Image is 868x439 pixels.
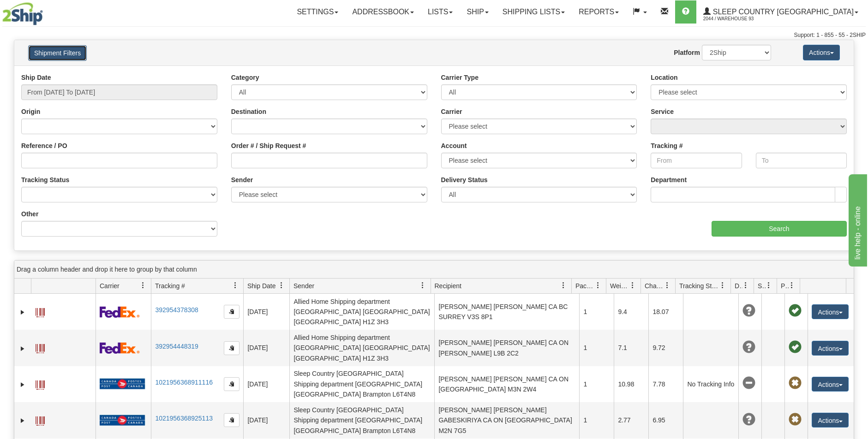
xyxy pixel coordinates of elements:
[758,281,766,291] span: Shipment Issues
[289,330,434,366] td: Allied Home Shipping department [GEOGRAPHIC_DATA] [GEOGRAPHIC_DATA] [GEOGRAPHIC_DATA] H1Z 3H3
[696,0,865,24] a: Sleep Country [GEOGRAPHIC_DATA] 2044 / Warehouse 93
[648,366,683,402] td: 7.78
[735,281,742,291] span: Delivery Status
[784,278,800,293] a: Pickup Status filter column settings
[761,278,777,293] a: Shipment Issues filter column settings
[756,153,847,168] input: To
[227,278,243,293] a: Tracking # filter column settings
[789,413,802,426] span: Pickup Not Assigned
[789,304,802,317] span: Pickup Successfully created
[243,330,289,366] td: [DATE]
[100,415,145,426] img: 20 - Canada Post
[742,304,755,317] span: Unknown
[14,261,854,279] div: grid grouping header
[441,141,467,150] label: Account
[742,413,755,426] span: Unknown
[21,175,69,184] label: Tracking Status
[36,412,45,427] a: Label
[460,0,495,24] a: Ship
[21,209,38,219] label: Other
[648,294,683,330] td: 18.07
[135,278,151,293] a: Carrier filter column settings
[579,330,614,366] td: 1
[651,175,687,184] label: Department
[36,304,45,319] a: Label
[155,379,213,386] a: 1021956368911116
[742,377,755,390] span: No Tracking Info
[21,73,51,82] label: Ship Date
[614,294,648,330] td: 9.4
[28,45,87,61] button: Shipment Filters
[812,413,849,427] button: Actions
[18,308,27,317] a: Expand
[415,278,431,293] a: Sender filter column settings
[579,366,614,402] td: 1
[711,8,854,16] span: Sleep Country [GEOGRAPHIC_DATA]
[812,304,849,319] button: Actions
[579,294,614,330] td: 1
[100,306,140,318] img: 2 - FedEx Express®
[434,366,579,402] td: [PERSON_NAME] [PERSON_NAME] CA ON [GEOGRAPHIC_DATA] M3N 2W4
[610,281,629,291] span: Weight
[289,294,434,330] td: Allied Home Shipping department [GEOGRAPHIC_DATA] [GEOGRAPHIC_DATA] [GEOGRAPHIC_DATA] H1Z 3H3
[651,73,677,82] label: Location
[155,306,198,314] a: 392954378308
[781,281,789,291] span: Pickup Status
[21,141,67,150] label: Reference / PO
[224,377,239,391] button: Copy to clipboard
[231,175,253,184] label: Sender
[703,14,772,24] span: 2044 / Warehouse 93
[579,402,614,438] td: 1
[645,281,664,291] span: Charge
[659,278,675,293] a: Charge filter column settings
[224,305,239,319] button: Copy to clipboard
[289,402,434,438] td: Sleep Country [GEOGRAPHIC_DATA] Shipping department [GEOGRAPHIC_DATA] [GEOGRAPHIC_DATA] Brampton ...
[648,402,683,438] td: 6.95
[293,281,314,291] span: Sender
[651,153,742,168] input: From
[224,413,239,427] button: Copy to clipboard
[2,2,43,25] img: logo2044.jpg
[231,107,266,116] label: Destination
[496,0,572,24] a: Shipping lists
[18,344,27,353] a: Expand
[243,402,289,438] td: [DATE]
[36,376,45,391] a: Label
[614,402,648,438] td: 2.77
[738,278,754,293] a: Delivery Status filter column settings
[36,340,45,355] a: Label
[100,281,120,291] span: Carrier
[435,281,461,291] span: Recipient
[289,366,434,402] td: Sleep Country [GEOGRAPHIC_DATA] Shipping department [GEOGRAPHIC_DATA] [GEOGRAPHIC_DATA] Brampton ...
[572,0,626,24] a: Reports
[625,278,641,293] a: Weight filter column settings
[434,402,579,438] td: [PERSON_NAME] [PERSON_NAME] GABESKIRIYA CA ON [GEOGRAPHIC_DATA] M2N 7G5
[7,6,85,17] div: live help - online
[243,294,289,330] td: [DATE]
[441,107,462,116] label: Carrier
[575,281,595,291] span: Packages
[2,31,866,39] div: Support: 1 - 855 - 55 - 2SHIP
[674,48,700,57] label: Platform
[715,278,730,293] a: Tracking Status filter column settings
[679,281,719,291] span: Tracking Status
[345,0,421,24] a: Addressbook
[231,141,306,150] label: Order # / Ship Request #
[18,416,27,425] a: Expand
[231,73,259,82] label: Category
[434,330,579,366] td: [PERSON_NAME] [PERSON_NAME] CA ON [PERSON_NAME] L9B 2C2
[651,141,682,150] label: Tracking #
[803,45,840,60] button: Actions
[812,341,849,356] button: Actions
[789,341,802,354] span: Pickup Successfully created
[651,107,674,116] label: Service
[712,221,847,237] input: Search
[421,0,460,24] a: Lists
[614,330,648,366] td: 7.1
[441,73,479,82] label: Carrier Type
[648,330,683,366] td: 9.72
[18,380,27,389] a: Expand
[614,366,648,402] td: 10.98
[155,281,185,291] span: Tracking #
[556,278,571,293] a: Recipient filter column settings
